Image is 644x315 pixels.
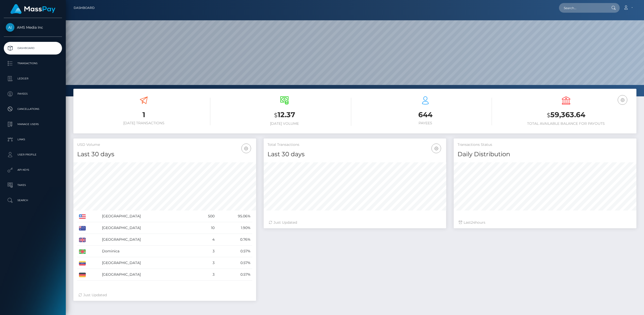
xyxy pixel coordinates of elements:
[6,197,60,204] p: Search
[100,257,194,269] td: [GEOGRAPHIC_DATA]
[194,257,216,269] td: 3
[458,150,633,159] h4: Daily Distribution
[500,121,633,126] h6: Total Available Balance for Payouts
[100,269,194,281] td: [GEOGRAPHIC_DATA]
[218,110,351,120] h3: 12.37
[79,273,86,277] img: DE.png
[194,222,216,234] td: 10
[4,103,62,115] a: Cancellations
[77,110,210,120] h3: 1
[4,42,62,55] a: Dashboard
[6,151,60,159] p: User Profile
[6,75,60,82] p: Ledger
[194,211,216,222] td: 500
[274,112,278,119] small: $
[6,23,14,32] img: AMS Media Inc
[10,4,55,14] img: MassPay Logo
[74,3,95,13] a: Dashboard
[4,148,62,161] a: User Profile
[216,257,252,269] td: 0.57%
[6,105,60,113] p: Cancellations
[216,211,252,222] td: 95.06%
[77,142,252,147] h5: USD Volume
[359,121,492,125] h6: Payees
[100,222,194,234] td: [GEOGRAPHIC_DATA]
[4,164,62,176] a: API Keys
[216,234,252,246] td: 0.76%
[4,57,62,70] a: Transactions
[79,261,86,266] img: VE.png
[79,238,86,242] img: GB.png
[6,181,60,189] p: Taxes
[459,220,631,225] div: Last hours
[269,220,441,225] div: Just Updated
[6,90,60,98] p: Payees
[4,133,62,146] a: Links
[100,211,194,222] td: [GEOGRAPHIC_DATA]
[6,166,60,174] p: API Keys
[4,72,62,85] a: Ledger
[77,150,252,159] h4: Last 30 days
[216,269,252,281] td: 0.57%
[4,25,62,30] span: AMS Media Inc
[216,246,252,257] td: 0.57%
[79,249,86,254] img: DM.png
[77,121,210,125] h6: [DATE] Transactions
[4,118,62,131] a: Manage Users
[6,136,60,143] p: Links
[100,234,194,246] td: [GEOGRAPHIC_DATA]
[100,246,194,257] td: Dominica
[79,226,86,231] img: AU.png
[6,120,60,128] p: Manage Users
[4,179,62,191] a: Taxes
[267,142,443,147] h5: Total Transactions
[194,234,216,246] td: 4
[359,110,492,120] h3: 644
[547,112,550,119] small: $
[78,292,251,298] div: Just Updated
[6,60,60,67] p: Transactions
[4,87,62,100] a: Payees
[194,269,216,281] td: 3
[267,150,443,159] h4: Last 30 days
[194,246,216,257] td: 3
[216,222,252,234] td: 1.90%
[559,3,607,13] input: Search...
[458,142,633,147] h5: Transactions Status
[6,44,60,52] p: Dashboard
[471,220,475,225] span: 24
[218,121,351,126] h6: [DATE] Volume
[4,194,62,207] a: Search
[500,110,633,120] h3: 59,363.64
[79,214,86,219] img: US.png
